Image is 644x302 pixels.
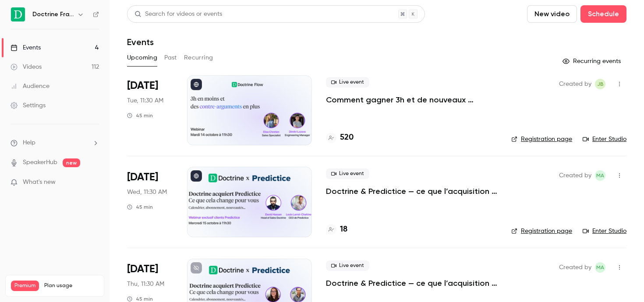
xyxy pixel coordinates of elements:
a: Registration page [511,135,572,144]
div: Settings [11,101,46,110]
button: Schedule [580,5,626,23]
span: JB [597,79,604,89]
span: [DATE] [127,170,158,184]
span: Justine Burel [595,79,605,89]
button: Recurring [184,51,213,65]
span: Premium [11,281,39,291]
a: SpeakerHub [23,158,57,167]
span: Help [23,138,35,147]
span: Tue, 11:30 AM [127,96,163,105]
a: Comment gagner 3h et de nouveaux arguments ? [326,95,497,105]
div: Oct 15 Wed, 11:30 AM (Europe/Paris) [127,167,173,237]
div: 45 min [127,204,153,211]
iframe: Noticeable Trigger [88,179,99,186]
div: Search for videos or events [134,10,222,19]
span: Created by [559,170,591,181]
button: Recurring events [559,54,626,68]
span: MA [596,262,604,273]
span: Thu, 11:30 AM [127,280,164,288]
span: Plan usage [44,282,99,289]
div: Oct 14 Tue, 11:30 AM (Europe/Paris) [127,75,173,145]
h4: 520 [340,132,354,144]
a: Doctrine & Predictice — ce que l’acquisition change pour vous - Session 2 [326,278,497,288]
span: Live event [326,260,369,271]
span: Marie Agard [595,262,605,273]
span: [DATE] [127,79,158,93]
button: Upcoming [127,51,157,65]
h4: 18 [340,224,347,235]
span: [DATE] [127,262,158,276]
div: Videos [11,63,42,71]
span: MA [596,170,604,181]
span: new [63,158,80,167]
span: Wed, 11:30 AM [127,188,167,197]
span: What's new [23,178,56,187]
h1: Events [127,37,154,47]
a: 18 [326,224,347,235]
button: Past [164,51,177,65]
div: Events [11,43,41,52]
a: Doctrine & Predictice — ce que l’acquisition change pour vous - Session 1 [326,186,497,197]
span: Marie Agard [595,170,605,181]
div: 45 min [127,112,153,119]
li: help-dropdown-opener [11,138,99,147]
span: Created by [559,262,591,273]
button: New video [527,5,577,23]
a: 520 [326,132,354,144]
img: Doctrine France [11,7,25,21]
a: Enter Studio [583,135,626,144]
div: Audience [11,82,50,91]
h6: Doctrine France [32,10,74,19]
a: Enter Studio [583,227,626,235]
span: Created by [559,79,591,89]
a: Registration page [511,227,572,235]
span: Live event [326,169,369,179]
span: Live event [326,77,369,88]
